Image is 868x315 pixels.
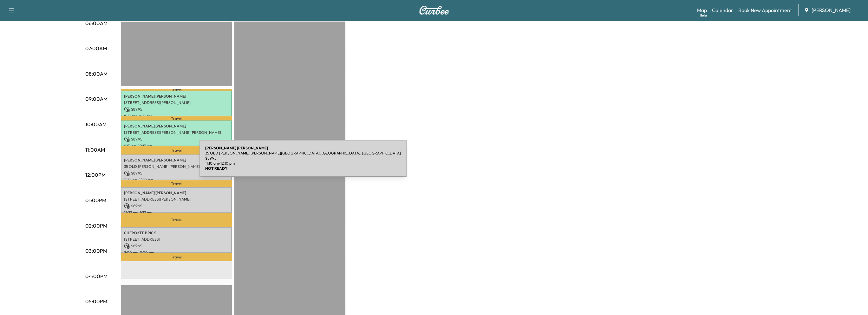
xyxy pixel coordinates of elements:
p: 12:27 pm - 1:27 pm [124,210,229,215]
p: [STREET_ADDRESS][PERSON_NAME][PERSON_NAME] [124,130,229,135]
span: [PERSON_NAME] [812,6,851,14]
p: [PERSON_NAME] [PERSON_NAME] [124,94,229,99]
p: CHEROKEE BRICK [124,230,229,236]
p: 9:51 am - 10:51 am [124,143,229,148]
a: Calendar [712,6,733,14]
p: [PERSON_NAME] [PERSON_NAME] [124,158,229,163]
p: 05:00PM [85,298,107,305]
p: Travel [121,180,232,188]
p: 35 OLD [PERSON_NAME] [PERSON_NAME][GEOGRAPHIC_DATA], [GEOGRAPHIC_DATA], [GEOGRAPHIC_DATA] [205,151,401,156]
p: 01:00PM [85,196,106,204]
p: $ 89.95 [205,156,401,161]
p: 11:10 am - 12:10 pm [124,177,229,182]
p: $ 89.95 [124,170,229,176]
p: [STREET_ADDRESS][PERSON_NAME] [124,197,229,202]
p: 11:00AM [85,146,105,154]
p: 06:00AM [85,19,108,27]
b: NOT READY [205,166,227,171]
img: Curbee Logo [419,6,449,15]
p: 07:00AM [85,45,107,52]
a: Book New Appointment [738,6,792,14]
p: [STREET_ADDRESS][PERSON_NAME] [124,100,229,105]
p: [PERSON_NAME] [PERSON_NAME] [124,190,229,195]
p: 02:00PM [85,222,107,229]
a: MapBeta [697,6,707,14]
p: Travel [121,146,232,154]
p: 03:00PM [85,247,107,255]
p: $ 89.95 [124,203,229,209]
p: [STREET_ADDRESS] [124,237,229,242]
p: Travel [121,213,232,227]
p: Travel [121,253,232,261]
p: 11:10 am - 12:10 pm [205,161,401,166]
p: [PERSON_NAME] [PERSON_NAME] [124,124,229,129]
p: 2:00 pm - 3:00 pm [124,250,229,255]
p: 08:00AM [85,70,108,78]
p: 12:00PM [85,171,106,179]
p: 09:00AM [85,95,108,103]
b: [PERSON_NAME] [PERSON_NAME] [205,146,268,150]
p: Travel [121,89,232,91]
p: Travel [121,116,232,120]
div: Beta [700,13,707,18]
p: $ 89.95 [124,243,229,249]
p: $ 89.95 [124,136,229,142]
p: 04:00PM [85,272,108,280]
p: 8:41 am - 9:41 am [124,113,229,119]
p: 35 OLD [PERSON_NAME] [PERSON_NAME][GEOGRAPHIC_DATA], [GEOGRAPHIC_DATA], [GEOGRAPHIC_DATA] [124,164,229,169]
p: $ 89.95 [124,106,229,112]
p: 10:00AM [85,120,107,128]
